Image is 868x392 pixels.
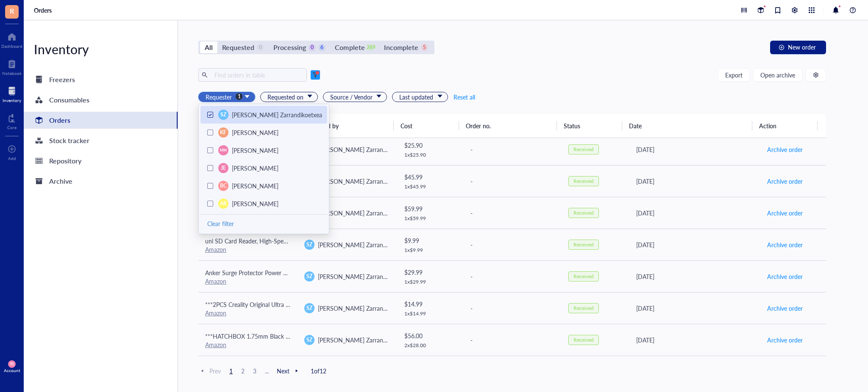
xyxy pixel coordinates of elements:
a: Core [7,111,17,130]
a: Inventory [3,84,21,103]
span: KF [220,129,226,136]
span: Archive order [767,335,803,345]
span: MM [220,148,226,153]
span: [PERSON_NAME] Zarrandikoetxea [318,304,408,312]
div: Freezers [49,74,75,86]
span: [PERSON_NAME] Zarrandikoetxea [318,336,408,344]
button: Archive order [767,238,803,251]
span: uni SD Card Reader, High-Speed USB C to Micro SD Card Adapter USB 3.0 Dual Slots, Memory Card Rea... [205,237,763,245]
span: Export [725,72,743,78]
div: 269 [367,44,375,51]
span: BC [220,182,227,190]
button: Archive order [767,333,803,347]
div: 6 [318,44,325,51]
span: Archive order [767,240,803,249]
span: Archive order [767,145,803,154]
span: SZ [306,304,312,312]
div: $ 9.99 [404,236,456,245]
span: AR [220,200,227,207]
div: segmented control [198,41,434,54]
button: Reset all [453,90,476,104]
a: Consumables [24,91,178,108]
span: Archive order [767,304,803,313]
span: [PERSON_NAME] Zarrandikoetxea [318,177,408,185]
div: - [470,304,555,313]
span: RS [10,362,14,366]
span: ***2PCS Creality Original Ultra Removable Magnetic 3D Printer Build Surface Heated Bed Cover for ... [205,300,759,309]
a: Amazon [205,340,226,349]
div: 2 x $ 28.00 [404,342,456,349]
span: [PERSON_NAME] [232,182,278,190]
span: [PERSON_NAME] Zarrandikoetxea [318,272,408,281]
div: Received [573,305,594,312]
span: Requester [206,92,250,102]
a: Repository [24,152,178,169]
div: Received [573,241,594,248]
div: Core [7,125,17,130]
a: Archive [24,173,178,190]
a: Stock tracker [24,132,178,149]
div: $ 29.99 [404,268,456,277]
span: [PERSON_NAME] Zarrandikoetxea [232,110,322,119]
span: [PERSON_NAME] [232,199,278,208]
button: Archive order [767,301,803,315]
span: Next [277,367,300,375]
div: Complete [335,41,364,53]
div: Orders [49,114,70,126]
div: Add [8,156,16,161]
span: Anker Surge Protector Power Strip (2100J), 12 Outlets with 1 USB-C/2 USB-A Ports for iPhone 16/16... [205,268,750,277]
div: [DATE] [636,335,753,345]
span: Reset all [453,94,475,100]
div: Inventory [3,98,21,103]
td: - [463,292,562,324]
span: Requested on [267,92,312,102]
div: 1 x $ 14.99 [404,310,456,317]
div: Received [573,146,594,153]
th: Cost [394,114,459,138]
div: 1 x $ 25.90 [404,152,456,158]
div: Received [573,178,594,185]
th: Status [557,114,622,138]
span: Open archive [760,72,795,78]
th: Requested by [296,114,394,138]
td: - [463,197,562,229]
div: 0 [257,44,264,51]
a: Orders [24,112,178,129]
span: 3 [250,367,260,375]
a: Amazon [205,277,226,285]
th: Date [622,114,753,138]
th: Order no. [459,114,557,138]
a: Amazon [205,245,226,254]
div: 5 [421,44,428,51]
div: Consumables [49,94,89,106]
span: Archive order [767,208,803,218]
span: 2 [238,367,248,375]
div: Stock tracker [49,135,89,146]
div: - [470,272,555,281]
div: Inventory [24,41,178,58]
button: Export [718,68,750,82]
td: - [463,133,562,165]
div: Received [573,273,594,280]
div: Received [573,337,594,343]
a: Amazon [205,309,226,317]
div: 1 x $ 29.99 [404,279,456,285]
span: SZ [306,336,312,344]
div: - [470,240,555,249]
div: $ 14.99 [404,299,456,309]
div: $ 59.99 [404,204,456,213]
button: Archive order [767,206,803,220]
div: - [470,208,555,218]
a: Freezers [24,71,178,88]
div: - [470,335,555,345]
button: Archive order [767,143,803,156]
a: Notebook [2,57,22,76]
span: Last updated [399,92,442,102]
span: [PERSON_NAME] Zarrandikoetxea [318,145,408,154]
div: Account [4,368,20,373]
div: 1 x $ 45.99 [404,183,456,190]
div: 0 [309,44,316,51]
div: Notebook [2,71,22,76]
td: - [463,260,562,292]
div: $ 25.90 [404,141,456,150]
